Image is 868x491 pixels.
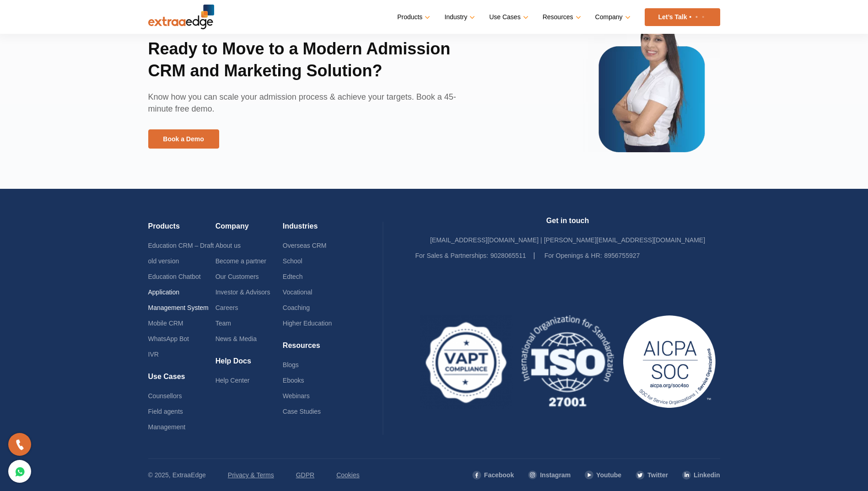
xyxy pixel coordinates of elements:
a: Management [148,423,186,431]
a: Investor & Advisors [216,288,270,296]
a: Counsellors [148,392,182,400]
h4: Resources [283,341,350,357]
h4: Company [216,222,283,238]
a: 8956755927 [604,252,640,259]
a: Become a partner [216,257,266,265]
a: Cookies [336,467,360,483]
a: Twitter [635,467,668,483]
a: Webinars [283,392,310,400]
a: Edtech [283,273,303,280]
a: News & Media [216,335,257,342]
a: IVR [148,351,159,358]
a: Products [397,11,428,24]
a: Resources [543,11,579,24]
a: Coaching [283,304,310,311]
h4: Help Docs [216,357,283,373]
a: Case Studies [283,408,321,415]
a: Education CRM – Draft old version [148,242,214,265]
h4: Use Cases [148,372,216,388]
a: School [283,257,302,265]
a: Use Cases [489,11,526,24]
a: Help Center [216,377,250,384]
a: Application Management System [148,288,209,311]
a: Instagram [528,467,571,483]
a: Book a Demo [148,129,219,149]
a: Ebooks [283,377,304,384]
a: Blogs [283,361,299,368]
a: WhatsApp Bot [148,335,189,342]
a: Company [595,11,629,24]
a: Let’s Talk [645,8,720,26]
label: For Sales & Partnerships: [415,248,489,263]
a: [EMAIL_ADDRESS][DOMAIN_NAME] | [PERSON_NAME][EMAIL_ADDRESS][DOMAIN_NAME] [430,236,705,244]
a: GDPR [296,467,314,483]
a: Linkedin [682,467,720,483]
a: Vocational [283,288,313,296]
a: Overseas CRM [283,242,327,249]
h4: Industries [283,222,350,238]
a: About us [216,242,241,249]
a: Facebook [472,467,514,483]
a: Higher Education [283,320,332,327]
a: Industry [444,11,473,24]
a: Mobile CRM [148,320,183,327]
a: Careers [216,304,238,311]
h4: Get in touch [415,216,720,232]
a: Youtube [584,467,621,483]
a: Education Chatbot [148,273,201,280]
a: Team [216,320,231,327]
h2: Ready to Move to a Modern Admission CRM and Marketing Solution? [148,38,480,91]
p: Know how you can scale your admission process & achieve your targets. Book a 45-minute free demo. [148,91,480,129]
a: Our Customers [216,273,259,280]
a: 9028065511 [491,252,526,259]
label: For Openings & HR: [545,248,602,263]
p: © 2025, ExtraaEdge [148,467,206,483]
a: Field agents [148,408,183,415]
a: Privacy & Terms [228,467,274,483]
h4: Products [148,222,216,238]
